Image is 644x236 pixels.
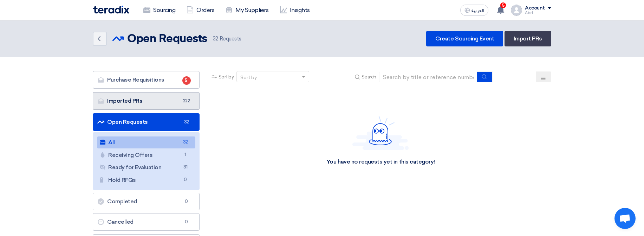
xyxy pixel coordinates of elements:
[181,139,190,146] span: 32
[93,113,200,131] a: Open Requests32
[182,218,191,225] span: 0
[181,176,190,184] span: 0
[500,2,506,8] span: 5
[97,161,195,173] a: Ready for Evaluation
[505,31,551,46] a: Import PRs
[97,136,195,148] a: All
[614,208,636,229] div: Open chat
[127,32,207,46] h2: Open Requests
[182,119,191,126] span: 32
[93,6,129,14] img: Teradix logo
[97,174,195,186] a: Hold RFQs
[93,193,200,210] a: Completed0
[220,2,274,18] a: My Suppliers
[525,11,551,15] div: Abd
[213,35,241,43] span: Requests
[511,5,522,16] img: profile_test.png
[182,198,191,205] span: 0
[213,36,218,42] span: 32
[525,5,545,11] div: Account
[93,71,200,89] a: Purchase Requisitions5
[326,158,435,166] div: You have no requests yet in this category!
[362,73,376,81] span: Search
[181,2,220,18] a: Orders
[240,74,257,81] div: Sort by
[274,2,316,18] a: Insights
[138,2,181,18] a: Sourcing
[182,76,191,85] span: 5
[219,73,234,81] span: Sort by
[352,116,409,150] img: Hello
[181,151,190,159] span: 1
[379,72,477,82] input: Search by title or reference number
[181,164,190,171] span: 31
[93,92,200,110] a: Imported PRs222
[93,213,200,231] a: Cancelled0
[97,149,195,161] a: Receiving Offers
[460,5,488,16] button: العربية
[182,97,191,104] span: 222
[426,31,503,46] a: Create Sourcing Event
[471,8,484,13] span: العربية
